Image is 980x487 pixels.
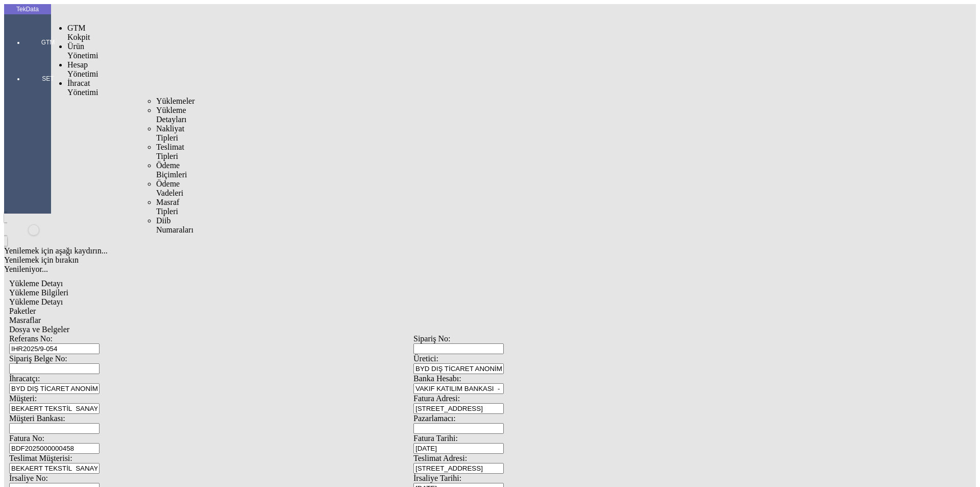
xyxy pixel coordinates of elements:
span: İhracatçı: [9,374,40,383]
span: Masraf Tipleri [156,198,179,216]
div: Yenilemek için bırakın [4,256,823,265]
span: Teslimat Müşterisi: [9,454,72,462]
span: Yükleme Detayı [9,297,63,306]
span: Referans No: [9,334,53,343]
span: İrsaliye Tarihi: [413,474,461,482]
span: Müşteri: [9,394,37,403]
span: Paketler [9,307,36,315]
span: Üretici: [413,354,438,363]
span: Pazarlamacı: [413,414,456,423]
span: Banka Hesabı: [413,374,461,383]
span: Fatura Adresi: [413,394,460,403]
span: Yükleme Bilgileri [9,288,68,297]
span: Nakliyat Tipleri [156,124,184,142]
span: Fatura No: [9,434,44,443]
span: Teslimat Tipleri [156,143,184,160]
span: GTM Kokpit [67,24,90,41]
span: Hesap Yönetimi [67,60,98,78]
span: Yükleme Detayı [9,279,63,288]
span: SET [33,75,63,83]
span: Masraflar [9,316,41,324]
span: Ürün Yönetimi [67,42,98,60]
span: Yüklemeler [156,97,195,105]
span: İhracat Yönetimi [67,79,98,97]
div: Yenileniyor... [4,265,823,274]
span: İrsaliye No: [9,474,48,482]
span: Müşteri Bankası: [9,414,65,423]
span: Teslimat Adresi: [413,454,467,462]
span: Ödeme Biçimleri [156,161,187,179]
span: Dosya ve Belgeler [9,325,69,334]
span: Yükleme Detayları [156,106,187,124]
span: Sipariş No: [413,334,450,343]
div: TekData [4,5,51,13]
span: Diib Numaraları [156,216,193,234]
span: Sipariş Belge No: [9,354,67,363]
span: Fatura Tarihi: [413,434,458,443]
div: Yenilemek için aşağı kaydırın... [4,246,823,256]
span: Ödeme Vadeleri [156,179,183,197]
